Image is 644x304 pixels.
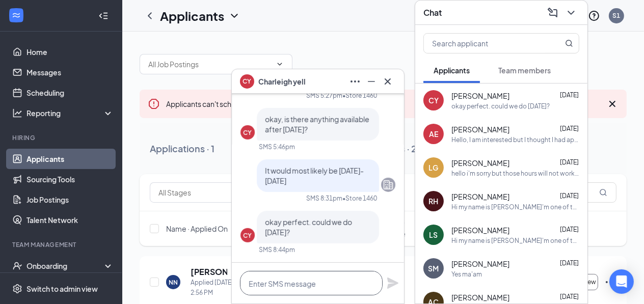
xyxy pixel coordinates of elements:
[191,278,239,298] div: Applied [DATE] 2:56 PM
[342,91,377,100] span: • Store 1460
[158,187,251,198] input: All Stages
[342,194,377,203] span: • Store 1460
[451,158,509,168] span: [PERSON_NAME]
[560,259,579,267] span: [DATE]
[563,5,579,21] button: ChevronDown
[363,73,380,90] button: Minimize
[26,149,114,169] a: Applicants
[26,42,114,62] a: Home
[424,34,545,53] input: Search applicant
[148,59,272,70] input: All Job Postings
[259,245,295,254] div: SMS 8:44pm
[451,124,509,134] span: [PERSON_NAME]
[26,261,105,271] div: Onboarding
[588,10,600,22] svg: QuestionInfo
[148,98,160,110] svg: Error
[560,125,579,132] span: [DATE]
[12,261,22,271] svg: UserCheck
[451,236,579,245] div: Hi my name is [PERSON_NAME]'m one of the mangers here at Ihop loop 250 I have a swing shift posit...
[26,108,114,118] div: Reporting
[12,133,112,142] div: Hiring
[276,60,284,68] svg: ChevronDown
[430,230,438,240] div: LS
[560,158,579,166] span: [DATE]
[191,266,227,278] h5: [PERSON_NAME]
[560,91,579,99] span: [DATE]
[150,142,214,155] div: Applications · 1
[565,39,573,47] svg: MagnifyingGlass
[599,188,607,197] svg: MagnifyingGlass
[609,269,634,294] div: Open Intercom Messenger
[423,7,442,18] h3: Chat
[498,66,551,75] span: Team members
[349,75,361,88] svg: Ellipses
[428,263,439,273] div: SM
[604,276,616,288] svg: Ellipses
[451,91,509,101] span: [PERSON_NAME]
[560,293,579,300] span: [DATE]
[26,189,114,210] a: Job Postings
[228,10,240,22] svg: ChevronDown
[451,259,509,269] span: [PERSON_NAME]
[565,7,577,19] svg: ChevronDown
[265,217,352,237] span: okay perfect. could we do [DATE]?
[382,179,394,191] svg: Company
[26,210,114,230] a: Talent Network
[12,240,112,249] div: Team Management
[166,99,370,108] span: Applicants can't schedule interviews.
[144,10,156,22] svg: ChevronLeft
[434,66,470,75] span: Applicants
[259,143,295,151] div: SMS 5:46pm
[429,129,438,139] div: AE
[451,203,579,211] div: Hi my name is [PERSON_NAME]'m one of the mangers here at Ihop loop 250 I have a swing shift posit...
[306,194,342,203] div: SMS 8:31pm
[347,73,363,90] button: Ellipses
[98,11,109,21] svg: Collapse
[560,192,579,200] span: [DATE]
[26,62,114,82] a: Messages
[26,169,114,189] a: Sourcing Tools
[451,270,482,279] div: Yes ma'am
[451,169,579,178] div: hello i'm sorry but those hours will not work for me !
[451,102,550,110] div: okay perfect. could we do [DATE]?
[560,226,579,233] span: [DATE]
[265,115,369,134] span: okay, is there anything available after [DATE]?
[365,75,378,88] svg: Minimize
[12,108,22,118] svg: Analysis
[244,128,252,137] div: CY
[26,284,98,294] div: Switch to admin view
[169,278,178,287] div: NN
[545,5,561,21] button: ComposeMessage
[451,191,509,202] span: [PERSON_NAME]
[547,7,559,19] svg: ComposeMessage
[451,135,579,144] div: Hello, I am interested but I thought I had applied at the IHOP on interstate 20
[258,76,306,87] span: Charleigh yell
[451,225,509,235] span: [PERSON_NAME]
[387,277,399,289] svg: Plane
[265,166,364,185] span: It would most likely be [DATE]-[DATE]
[428,95,439,105] div: CY
[166,224,228,234] span: Name · Applied On
[160,7,224,24] h1: Applicants
[613,11,621,20] div: S1
[12,284,22,294] svg: Settings
[429,162,439,173] div: LG
[429,196,439,206] div: RH
[380,73,396,90] button: Cross
[382,75,394,88] svg: Cross
[451,292,509,302] span: [PERSON_NAME]
[11,10,21,20] svg: WorkstreamLogo
[306,91,342,100] div: SMS 5:27pm
[606,98,619,110] svg: Cross
[244,231,252,240] div: CY
[26,82,114,103] a: Scheduling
